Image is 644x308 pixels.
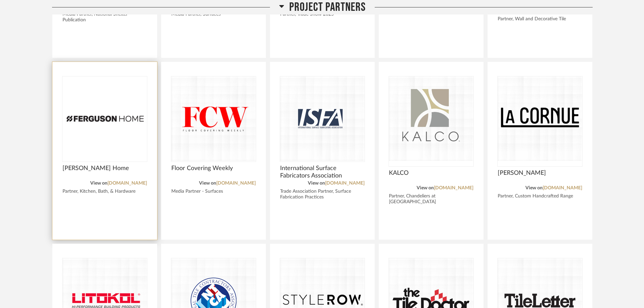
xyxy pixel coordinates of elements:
span: Floor Covering Weekly [171,165,256,172]
span: [PERSON_NAME] [498,169,582,177]
div: 0 [498,76,582,161]
span: View on [308,181,325,186]
a: [DOMAIN_NAME] [325,181,365,186]
img: undefined [389,76,473,161]
span: KALCO [389,169,473,177]
a: [DOMAIN_NAME] [434,186,473,190]
span: [PERSON_NAME] Home [63,165,147,172]
div: Media Partner - Surfaces [171,189,256,194]
div: Media Partner, National Shelter Publication [63,11,147,23]
div: Partner, Wall and Decorative Tile [498,16,582,22]
a: [DOMAIN_NAME] [543,186,582,190]
img: undefined [171,76,256,161]
span: International Surface Fabricators Association [280,165,365,180]
img: undefined [63,76,147,161]
span: View on [199,181,216,186]
div: Partner, Chandeliers at [GEOGRAPHIC_DATA] [389,193,473,205]
img: undefined [498,76,582,161]
img: undefined [280,76,365,161]
div: Trade Association Partner, Surface Fabrication Practices [280,189,365,200]
span: View on [90,181,107,186]
div: Partner, Kitchen, Bath, & Hardware [63,189,147,194]
a: [DOMAIN_NAME] [107,181,147,186]
div: 0 [389,76,473,161]
span: View on [417,186,434,190]
span: View on [525,186,543,190]
a: [DOMAIN_NAME] [216,181,256,186]
div: Partner, Custom Handcrafted Range [498,193,582,199]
